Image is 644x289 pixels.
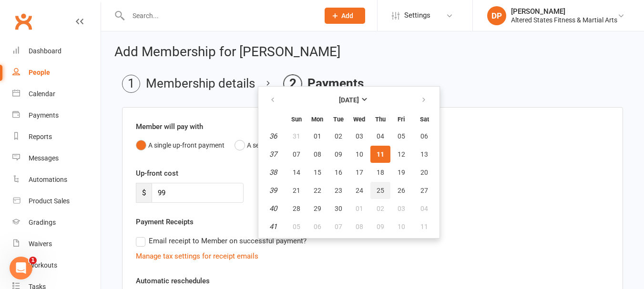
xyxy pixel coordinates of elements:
span: 11 [420,223,428,230]
a: Payments [12,105,101,126]
a: Dashboard [12,40,101,62]
button: 06 [412,128,437,145]
small: Friday [398,116,405,123]
small: Saturday [420,116,429,123]
div: Gradings [29,219,56,226]
span: 08 [356,223,363,230]
button: 18 [370,164,390,181]
span: 05 [398,132,405,140]
span: 06 [420,132,428,140]
button: 13 [412,146,437,163]
button: A series of recurring payments [235,136,337,154]
div: DP [487,6,506,25]
button: Add [325,8,365,24]
span: 04 [377,132,384,140]
span: $ [136,183,152,203]
span: 02 [377,205,384,212]
span: 27 [420,187,428,194]
span: 07 [293,150,300,158]
em: 40 [269,204,277,213]
div: Altered States Fitness & Martial Arts [511,16,617,24]
div: [PERSON_NAME] [511,7,617,16]
span: 30 [335,205,342,212]
span: 16 [335,169,342,176]
small: Monday [311,116,323,123]
div: Calendar [29,90,55,98]
span: 06 [314,223,321,230]
span: 15 [314,169,321,176]
span: 01 [314,132,321,140]
span: 09 [335,150,342,158]
button: 03 [349,128,369,145]
button: 29 [307,200,327,217]
span: 21 [293,187,300,194]
li: Payments [284,75,364,93]
h2: Add Membership for [PERSON_NAME] [114,45,631,60]
button: 12 [391,146,411,163]
a: Gradings [12,212,101,233]
small: Thursday [375,116,386,123]
label: Up-front cost [136,168,178,179]
span: 13 [420,150,428,158]
label: Member will pay with [136,121,203,132]
div: Automations [29,176,67,183]
span: 02 [335,132,342,140]
button: 05 [391,128,411,145]
button: 20 [412,164,437,181]
span: 12 [398,150,405,158]
button: 19 [391,164,411,181]
span: 22 [314,187,321,194]
a: Automations [12,169,101,190]
em: 36 [269,132,277,140]
li: Membership details [122,75,255,93]
button: 09 [328,146,348,163]
button: 26 [391,182,411,199]
button: 17 [349,164,369,181]
span: 24 [356,187,363,194]
a: Clubworx [11,10,35,33]
span: 14 [293,169,300,176]
span: Settings [404,5,430,26]
label: Payment Receipts [136,216,194,228]
span: Add [341,12,353,20]
input: Search... [125,9,312,22]
span: 11 [377,150,384,158]
div: Dashboard [29,47,61,55]
button: 30 [328,200,348,217]
button: 04 [370,128,390,145]
em: 37 [269,150,277,159]
span: 18 [377,169,384,176]
button: 08 [307,146,327,163]
button: 11 [370,146,390,163]
button: 05 [286,218,307,235]
span: 09 [377,223,384,230]
button: 10 [391,218,411,235]
a: Waivers [12,233,101,255]
span: 03 [356,132,363,140]
button: 02 [370,200,390,217]
button: 09 [370,218,390,235]
span: 01 [356,205,363,212]
strong: [DATE] [339,96,359,104]
button: 27 [412,182,437,199]
button: 02 [328,128,348,145]
span: 31 [293,132,300,140]
button: 03 [391,200,411,217]
div: Reports [29,133,52,140]
div: Workouts [29,261,57,269]
a: Workouts [12,255,101,276]
div: Payments [29,111,59,119]
button: 24 [349,182,369,199]
em: 41 [269,222,277,231]
a: Manage tax settings for receipt emails [136,252,258,260]
button: 22 [307,182,327,199]
span: 28 [293,205,300,212]
div: People [29,69,50,76]
a: Reports [12,126,101,148]
button: 25 [370,182,390,199]
small: Wednesday [353,116,365,123]
button: 06 [307,218,327,235]
button: 16 [328,164,348,181]
iframe: Intercom live chat [10,257,32,279]
button: 08 [349,218,369,235]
